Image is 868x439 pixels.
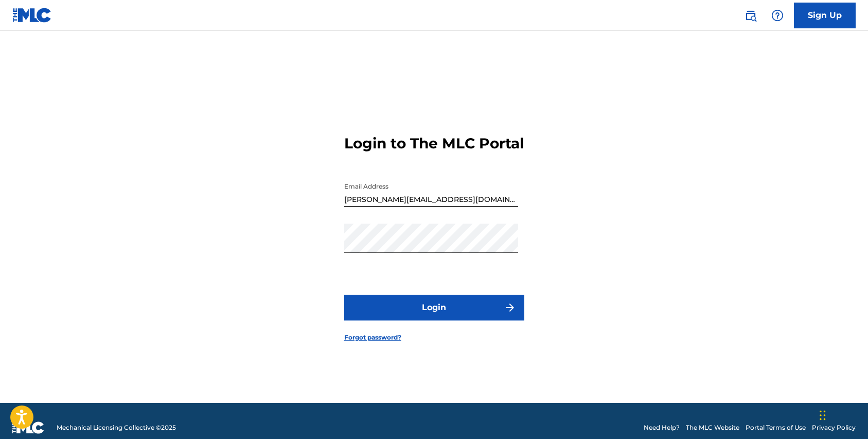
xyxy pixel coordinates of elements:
img: MLC Logo [12,8,52,23]
a: Portal Terms of Use [746,423,806,432]
a: Forgot password? [344,333,401,342]
div: Drag [820,400,826,431]
a: Sign Up [794,3,856,28]
a: Need Help? [644,423,680,432]
button: Login [344,295,524,320]
span: Mechanical Licensing Collective © 2025 [57,423,176,432]
img: help [771,9,784,22]
iframe: Chat Widget [817,390,868,439]
a: Public Search [740,5,761,26]
img: logo [12,421,44,434]
img: search [745,9,757,22]
a: Privacy Policy [812,423,856,432]
div: Help [767,5,788,26]
img: f7272a7cc735f4ea7f67.svg [504,301,516,314]
a: The MLC Website [686,423,739,432]
h3: Login to The MLC Portal [344,134,524,153]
